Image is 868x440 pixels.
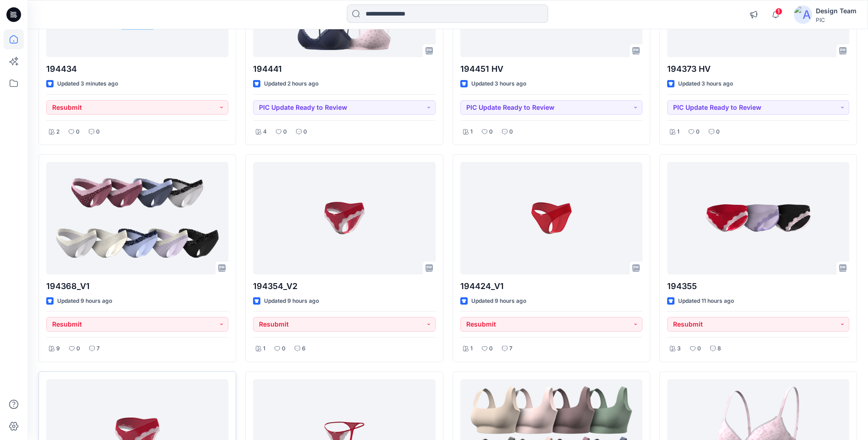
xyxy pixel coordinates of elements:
[253,280,435,293] p: 194354_V2
[46,280,228,293] p: 194368_V1
[264,79,318,89] p: Updated 2 hours ago
[303,127,307,137] p: 0
[263,127,267,137] p: 4
[96,127,100,137] p: 0
[282,344,286,354] p: 0
[470,127,473,137] p: 1
[460,162,642,274] a: 194424_V1
[677,344,681,354] p: 3
[667,63,849,75] p: 194373 HV
[76,344,80,354] p: 0
[470,344,473,354] p: 1
[57,79,118,89] p: Updated 3 minutes ago
[678,79,733,89] p: Updated 3 hours ago
[264,296,319,306] p: Updated 9 hours ago
[460,280,642,293] p: 194424_V1
[57,296,112,306] p: Updated 9 hours ago
[471,79,526,89] p: Updated 3 hours ago
[509,344,512,354] p: 7
[678,296,734,306] p: Updated 11 hours ago
[509,127,513,137] p: 0
[677,127,679,137] p: 1
[717,344,721,354] p: 8
[667,280,849,293] p: 194355
[56,344,60,354] p: 9
[76,127,80,137] p: 0
[97,344,100,354] p: 7
[696,127,700,137] p: 0
[460,63,642,75] p: 194451 HV
[489,127,493,137] p: 0
[263,344,265,354] p: 1
[283,127,287,137] p: 0
[489,344,493,354] p: 0
[56,127,59,137] p: 2
[794,5,812,24] img: avatar
[816,16,857,23] div: PIC
[716,127,720,137] p: 0
[697,344,701,354] p: 0
[253,162,435,274] a: 194354_V2
[775,8,782,15] span: 1
[667,162,849,274] a: 194355
[816,5,857,16] div: Design Team
[253,63,435,75] p: 194441
[46,162,228,274] a: 194368_V1
[302,344,306,354] p: 6
[46,63,228,75] p: 194434
[471,296,526,306] p: Updated 9 hours ago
